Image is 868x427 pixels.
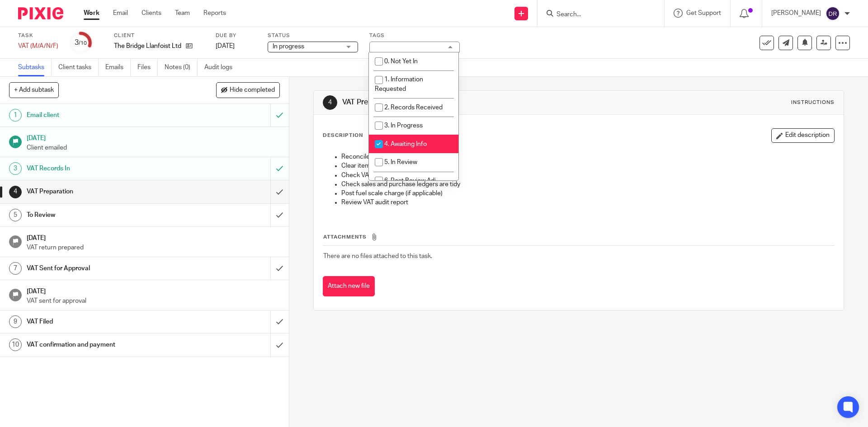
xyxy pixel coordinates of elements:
[384,58,418,65] span: 0. Not Yet In
[27,296,280,305] p: VAT sent for approval
[268,32,358,39] label: Status
[84,9,99,18] a: Work
[342,98,598,107] h1: VAT Preparation
[9,315,22,328] div: 9
[384,178,436,184] span: 6. Post Review Adj
[369,32,460,39] label: Tags
[9,338,22,351] div: 10
[771,128,835,143] button: Edit description
[341,189,834,198] p: Post fuel scale charge (if applicable)
[18,59,52,76] a: Subtasks
[323,235,367,239] span: Attachments
[323,276,375,296] button: Attach new file
[341,171,834,180] p: Check VAT on mileage
[9,82,59,98] button: + Add subtask
[79,41,87,46] small: /10
[791,99,835,106] div: Instructions
[105,59,131,76] a: Emails
[27,143,280,152] p: Client emailed
[341,152,834,161] p: Reconcile all bank accounts
[175,9,190,18] a: Team
[58,59,99,76] a: Client tasks
[230,87,275,94] span: Hide completed
[9,186,22,198] div: 4
[27,243,280,252] p: VAT return prepared
[341,161,834,170] p: Clear items posted to misc/sundries
[9,162,22,175] div: 3
[27,231,280,243] h1: [DATE]
[273,43,304,50] span: In progress
[323,253,432,259] span: There are no files attached to this task.
[204,59,239,76] a: Audit logs
[27,131,280,143] h1: [DATE]
[341,198,834,207] p: Review VAT audit report
[27,108,183,122] h1: Email client
[686,10,721,16] span: Get Support
[216,82,280,98] button: Hide completed
[27,208,183,222] h1: To Review
[203,9,226,18] a: Reports
[826,6,840,21] img: svg%3E
[216,43,235,49] span: [DATE]
[142,9,161,18] a: Clients
[9,262,22,275] div: 7
[75,38,87,48] div: 3
[18,7,63,19] img: Pixie
[27,162,183,175] h1: VAT Records In
[165,59,198,76] a: Notes (0)
[384,122,423,129] span: 3. In Progress
[27,338,183,352] h1: VAT confirmation and payment
[556,11,637,19] input: Search
[323,95,337,110] div: 4
[384,159,417,165] span: 5. In Review
[18,42,58,51] div: VAT (M/A/N/F)
[384,104,443,111] span: 2. Records Received
[341,180,834,189] p: Check sales and purchase ledgers are tidy
[27,315,183,328] h1: VAT Filed
[9,109,22,122] div: 1
[114,42,181,51] p: The Bridge Llanfoist Ltd
[113,9,128,18] a: Email
[137,59,158,76] a: Files
[27,285,280,296] h1: [DATE]
[114,32,204,39] label: Client
[323,132,363,139] p: Description
[384,141,427,147] span: 4. Awaiting Info
[216,32,256,39] label: Due by
[771,9,821,18] p: [PERSON_NAME]
[9,209,22,221] div: 5
[18,32,58,39] label: Task
[27,262,183,275] h1: VAT Sent for Approval
[27,185,183,198] h1: VAT Preparation
[375,76,423,92] span: 1. Information Requested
